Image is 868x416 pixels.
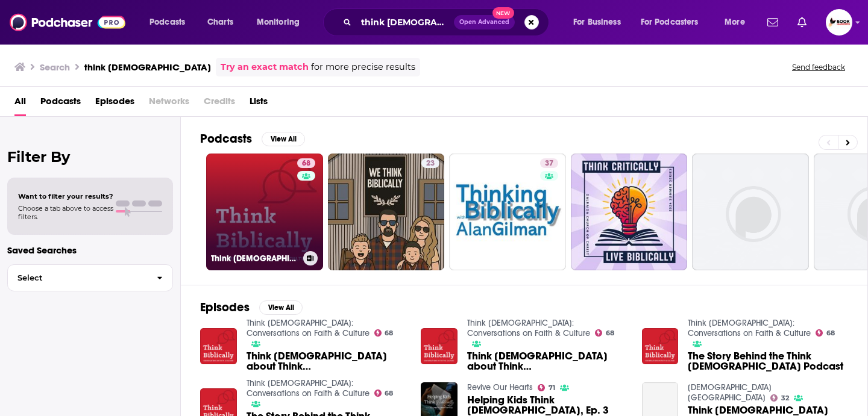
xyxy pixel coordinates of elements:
a: Think Biblically: Conversations on Faith & Culture [467,318,590,338]
a: Think Biblically about Think Biblically (Live Episode!) [247,351,407,371]
a: Think Biblically [688,405,828,415]
h3: Think [DEMOGRAPHIC_DATA]: Conversations on Faith & Culture [211,253,298,264]
h3: think [DEMOGRAPHIC_DATA] [84,61,211,73]
a: 68 [816,329,835,337]
a: Think Biblically: Conversations on Faith & Culture [247,378,370,399]
a: Helping Kids Think Biblically, Ep. 3 [467,395,627,415]
span: For Podcasters [641,14,699,31]
a: Show notifications dropdown [763,12,783,33]
img: Think Biblically about Think Biblically (Live Episode!) [200,328,237,365]
a: Charts [200,13,241,32]
button: Show profile menu [826,9,852,36]
span: 68 [385,331,393,336]
span: Charts [207,14,233,31]
a: Central Baptist Church of Ponca City [688,382,772,403]
img: User Profile [826,9,852,36]
a: Think Biblically about Think Biblically (Live Episode!) [467,351,627,371]
button: open menu [565,13,636,32]
a: 37 [540,158,558,168]
button: View All [262,132,305,146]
a: Show notifications dropdown [793,12,811,33]
a: 68Think [DEMOGRAPHIC_DATA]: Conversations on Faith & Culture [206,154,323,270]
a: 71 [538,384,555,391]
span: Credits [204,92,235,116]
span: Choose a tab above to access filters. [18,204,113,221]
span: Select [8,274,147,282]
a: The Story Behind the Think Biblically Podcast [688,351,848,371]
span: Podcasts [149,14,185,31]
a: 68 [595,329,614,337]
span: For Business [573,14,621,31]
button: open menu [248,13,315,32]
a: 23 [421,158,439,168]
span: 23 [426,158,435,170]
a: 32 [770,394,789,402]
button: open menu [633,13,716,32]
a: 23 [328,154,445,270]
button: View All [259,300,303,315]
span: 68 [826,331,835,336]
a: PodcastsView All [200,131,305,146]
input: Search podcasts, credits, & more... [356,13,454,32]
a: Try an exact match [221,60,309,74]
span: 32 [781,396,789,401]
img: The Story Behind the Think Biblically Podcast [642,328,679,365]
span: Think [DEMOGRAPHIC_DATA] about Think [DEMOGRAPHIC_DATA] (Live Episode!) [467,351,627,371]
a: EpisodesView All [200,300,303,315]
a: Think Biblically: Conversations on Faith & Culture [247,318,370,338]
img: Think Biblically about Think Biblically (Live Episode!) [421,328,458,365]
div: Search podcasts, credits, & more... [335,8,561,36]
a: 68 [374,329,394,337]
span: 68 [606,331,614,336]
span: 71 [549,385,555,391]
a: Revive Our Hearts [467,382,533,393]
span: 37 [545,158,553,170]
a: 68 [374,390,394,397]
h2: Podcasts [200,131,252,146]
span: 68 [385,391,393,396]
span: for more precise results [311,60,415,74]
a: Podcasts [40,92,81,116]
span: Networks [149,92,189,116]
span: New [492,7,514,19]
h3: Search [40,61,70,73]
span: Think [DEMOGRAPHIC_DATA] about Think [DEMOGRAPHIC_DATA] (Live Episode!) [247,351,407,371]
a: Think Biblically: Conversations on Faith & Culture [688,318,811,338]
p: Saved Searches [7,244,173,256]
button: Send feedback [788,62,849,72]
button: Select [7,264,173,291]
span: Monitoring [257,14,300,31]
a: 37 [449,154,566,270]
button: open menu [141,13,201,32]
span: The Story Behind the Think [DEMOGRAPHIC_DATA] Podcast [688,351,848,371]
span: 68 [302,158,310,170]
span: Open Advanced [459,19,509,25]
a: 68 [297,158,315,168]
h2: Filter By [7,148,173,166]
img: Podchaser - Follow, Share and Rate Podcasts [10,11,125,34]
span: Helping Kids Think [DEMOGRAPHIC_DATA], Ep. 3 [467,395,627,415]
span: Logged in as BookLaunchers [826,9,852,36]
span: More [725,14,745,31]
a: All [14,92,26,116]
span: Think [DEMOGRAPHIC_DATA] [688,405,828,415]
button: Open AdvancedNew [454,15,515,29]
a: Episodes [95,92,134,116]
button: open menu [716,13,760,32]
span: Want to filter your results? [18,192,113,200]
a: Lists [250,92,268,116]
h2: Episodes [200,300,250,315]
